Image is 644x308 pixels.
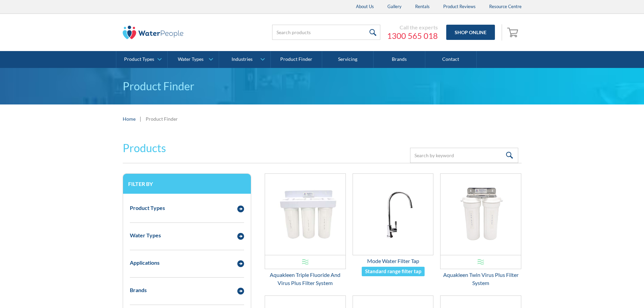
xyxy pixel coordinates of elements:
[505,24,522,41] a: Open cart
[130,204,165,212] div: Product Types
[168,51,219,68] a: Water Types
[123,115,136,122] a: Home
[178,56,204,62] div: Water Types
[128,181,246,187] h3: Filter by
[387,31,438,41] a: 1300 565 018
[124,56,154,62] div: Product Types
[219,51,270,68] a: Industries
[130,259,160,267] div: Applications
[374,51,425,68] a: Brands
[440,271,521,287] div: Aquakleen Twin Virus Plus Filter System
[507,27,520,38] img: shopping cart
[410,148,518,163] input: Search by keyword
[425,51,477,68] a: Contact
[116,51,167,68] a: Product Types
[265,174,345,255] img: Aquakleen Triple Fluoride And Virus Plus Filter System
[576,274,644,308] iframe: podium webchat widget bubble
[130,231,161,239] div: Water Types
[139,115,142,123] div: |
[440,173,521,287] a: Aquakleen Twin Virus Plus Filter SystemAquakleen Twin Virus Plus Filter System
[353,257,434,265] div: Mode Water Filter Tap
[440,174,521,255] img: Aquakleen Twin Virus Plus Filter System
[123,78,522,94] h1: Product Finder
[130,286,147,294] div: Brands
[353,174,433,255] img: Mode Water Filter Tap
[265,173,346,287] a: Aquakleen Triple Fluoride And Virus Plus Filter SystemAquakleen Triple Fluoride And Virus Plus Fi...
[123,140,166,156] h2: Products
[271,51,322,68] a: Product Finder
[446,25,495,40] a: Shop Online
[353,173,434,277] a: Mode Water Filter TapMode Water Filter TapStandard range filter tap
[322,51,374,68] a: Servicing
[387,24,438,31] div: Call the experts
[272,25,380,40] input: Search products
[232,56,253,62] div: Industries
[365,267,421,275] div: Standard range filter tap
[123,26,184,39] img: The Water People
[146,115,178,122] div: Product Finder
[265,271,346,287] div: Aquakleen Triple Fluoride And Virus Plus Filter System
